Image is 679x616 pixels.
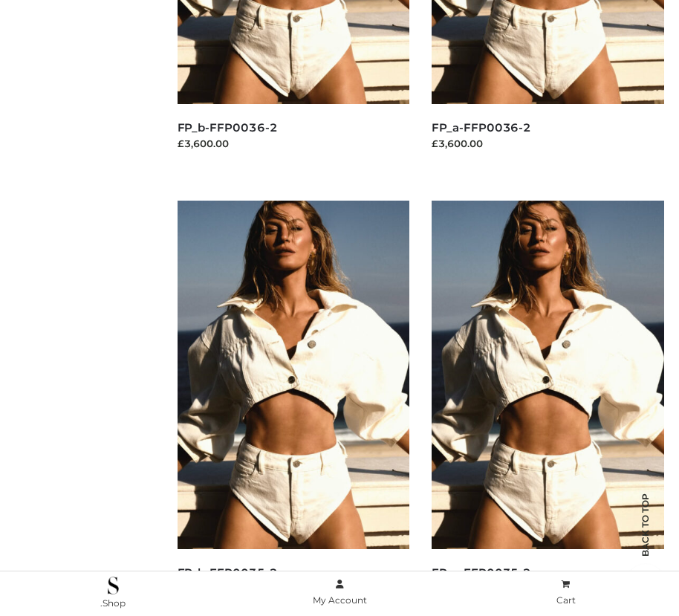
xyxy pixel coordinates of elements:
span: .Shop [100,597,126,609]
a: FP_a-FFP0035-2 [432,565,531,580]
a: FP_b-FFP0036-2 [178,120,278,134]
a: FP_a-FFP0036-2 [432,120,531,134]
span: Cart [556,594,576,606]
a: FP_b-FFP0035-2 [178,565,278,580]
span: My Account [313,594,367,606]
span: Back to top [627,519,664,557]
a: Cart [452,576,679,609]
img: .Shop [108,577,119,594]
a: My Account [227,576,453,609]
div: £3,600.00 [178,136,410,151]
div: £3,600.00 [432,136,664,151]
